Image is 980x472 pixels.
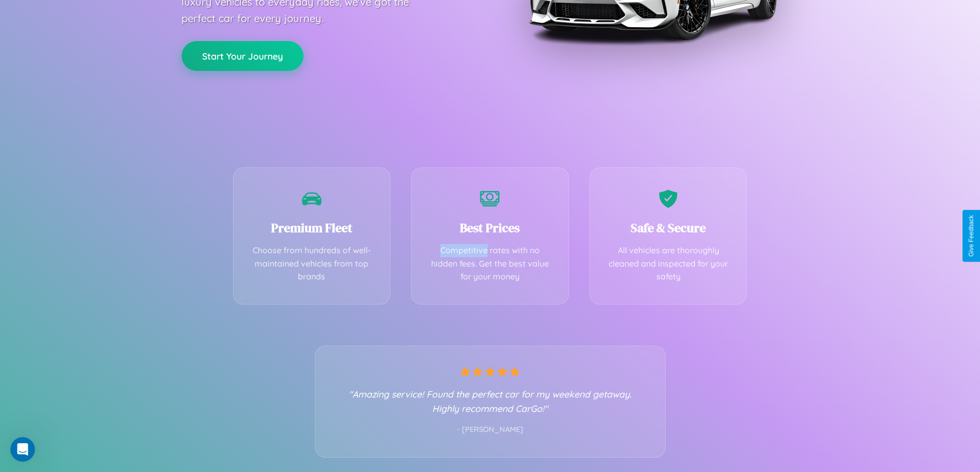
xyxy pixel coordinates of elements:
p: Choose from hundreds of well-maintained vehicles from top brands [249,244,375,284]
p: - [PERSON_NAME] [336,423,645,437]
p: "Amazing service! Found the perfect car for my weekend getaway. Highly recommend CarGo!" [336,387,645,416]
div: Give Feedback [968,215,975,257]
p: All vehicles are thoroughly cleaned and inspected for your safety [605,244,732,284]
h3: Premium Fleet [249,219,375,236]
h3: Best Prices [427,219,553,236]
h3: Safe & Secure [605,219,732,236]
p: Competitive rates with no hidden fees. Get the best value for your money [427,244,553,284]
button: Start Your Journey [182,41,304,71]
iframe: Intercom live chat [10,437,35,462]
